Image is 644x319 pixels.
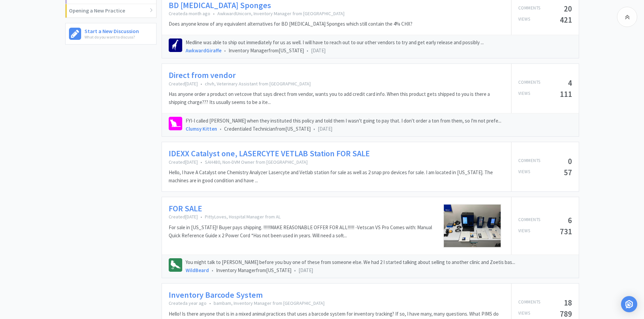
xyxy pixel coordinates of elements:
span: • [200,81,202,87]
span: • [294,267,296,273]
h6: Start a New Discussion [85,27,139,34]
h5: 0 [568,157,572,165]
div: Inventory Manager from [US_STATE] [186,266,572,274]
div: Opening a New Practice [66,4,156,18]
p: Hello, I have A Catalyst one Chemistry Analyzer Lasercyte and Vetlab station for sale as well as ... [169,168,504,185]
span: • [200,214,202,220]
h5: 6 [568,216,572,224]
p: Created [DATE] SAH480, Non-DVM Owner from [GEOGRAPHIC_DATA] [169,159,504,165]
a: BD [MEDICAL_DATA] Sponges [169,1,271,10]
span: • [220,126,221,132]
h5: 4 [568,79,572,87]
span: • [224,47,226,54]
h5: 111 [560,90,572,98]
p: Comments [518,157,541,165]
span: [DATE] [311,47,326,54]
h5: 731 [560,228,572,235]
p: Comments [518,299,541,307]
p: Comments [518,79,541,87]
p: You might talk to [PERSON_NAME] before you buy one of these from someone else. We had 2 I started... [186,258,572,266]
span: [DATE] [299,267,313,273]
span: • [213,10,215,17]
p: For sale in [US_STATE]! Buyer pays shipping. !!!!!MAKE REASONABLE OFFER FOR ALL!!!!! -Vetscan VS ... [169,223,437,240]
p: Does anyone know of any equivalent alternatives for BD [MEDICAL_DATA] Sponges which still contain... [169,20,412,28]
p: Created [DATE] PittyLoves, Hospital Manager from AL [169,214,437,220]
p: Created a year ago bambam, Inventory Manager from [GEOGRAPHIC_DATA] [169,300,504,306]
p: Created a month ago AwkwardUnicorn, Inventory Manager from [GEOGRAPHIC_DATA] [169,10,412,17]
h5: 421 [560,16,572,24]
p: Medline was able to ship out immediately for us as well. I will have to reach out to our other ve... [186,38,572,47]
p: What do you want to discuss? [85,34,139,40]
a: Direct from vendor [169,71,236,80]
p: Created [DATE] chvh, Veterinary Assistant from [GEOGRAPHIC_DATA] [169,81,504,87]
div: Open Intercom Messenger [621,296,637,312]
a: FOR SALE [169,204,202,214]
p: Comments [518,216,541,224]
a: AwkwardGiraffe [186,47,221,54]
div: Inventory Manager from [US_STATE] [186,47,572,55]
p: Comments [518,5,541,12]
span: • [307,47,308,54]
a: Inventory Barcode System [169,290,263,300]
p: Views [518,16,530,24]
span: [DATE] [318,126,332,132]
a: Start a New DiscussionWhat do you want to discuss? [65,23,157,45]
p: Has anyone order a product on vetcove that says direct from vendor, wants you to add credit card ... [169,90,504,106]
span: • [313,126,315,132]
p: Views [518,228,530,235]
p: Views [518,310,530,318]
span: • [212,267,213,273]
a: Clumsy Kitten [186,126,217,132]
h5: 20 [564,5,572,12]
p: Views [518,168,530,176]
span: • [209,300,211,306]
p: FYI-I called [PERSON_NAME] when they instituted this policy and told them I wasn't going to pay t... [186,117,572,125]
img: lab1-1693327335.jfif [443,204,501,248]
span: • [200,159,202,165]
a: WildBeard [186,267,209,273]
a: IDEXX Catalyst one, LASERCYTE VETLAB Station FOR SALE [169,149,370,159]
div: Credentialed Technician from [US_STATE] [186,125,572,133]
p: Views [518,90,530,98]
h5: 18 [564,299,572,307]
h5: 789 [560,310,572,318]
h5: 57 [564,168,572,176]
